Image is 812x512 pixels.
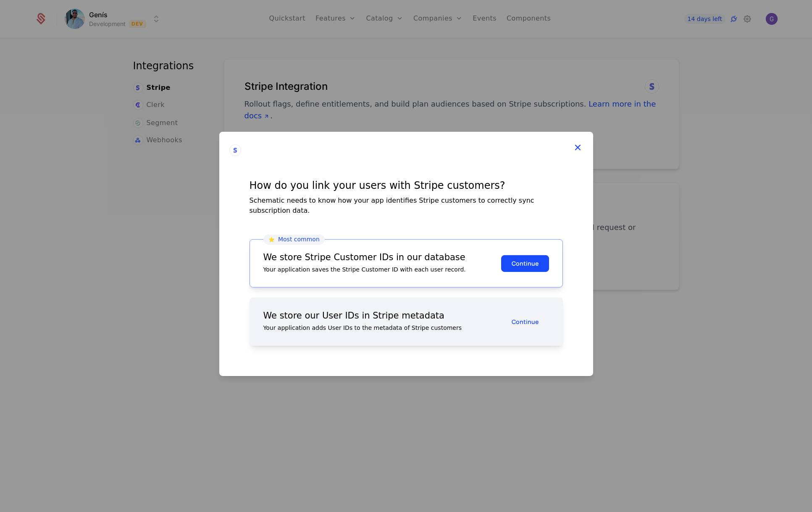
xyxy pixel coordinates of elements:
[278,236,320,243] span: Most common
[263,324,501,332] div: Your application adds User IDs to the metadata of Stripe customers
[263,253,501,262] div: We store Stripe Customer IDs in our database
[250,196,563,216] div: Schematic needs to know how your app identifies Stripe customers to correctly sync subscription d...
[263,265,501,274] div: Your application saves the Stripe Customer ID with each user record.
[268,237,275,243] span: ⭐️
[501,255,549,272] button: Continue
[250,179,563,192] div: How do you link your users with Stripe customers?
[501,313,549,330] button: Continue
[263,311,501,320] div: We store our User IDs in Stripe metadata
